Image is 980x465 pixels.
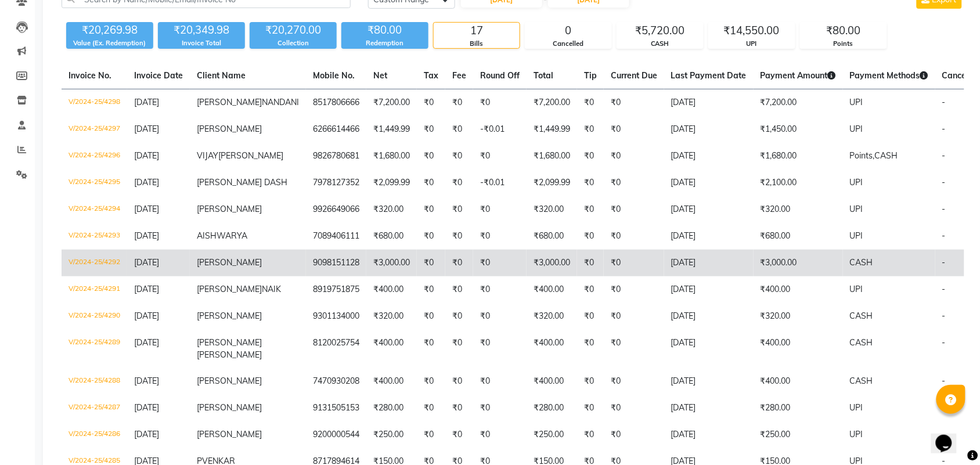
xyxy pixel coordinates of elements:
[445,303,473,330] td: ₹0
[62,395,127,421] td: V/2024-25/4287
[577,368,604,395] td: ₹0
[417,303,445,330] td: ₹0
[417,368,445,395] td: ₹0
[134,230,159,241] span: [DATE]
[604,250,664,276] td: ₹0
[197,177,287,188] span: [PERSON_NAME] DASH
[617,23,703,39] div: ₹5,720.00
[134,402,159,413] span: [DATE]
[527,196,577,223] td: ₹320.00
[850,284,863,294] span: UPI
[306,276,366,303] td: 8919751875
[604,116,664,143] td: ₹0
[445,421,473,448] td: ₹0
[197,376,262,386] span: [PERSON_NAME]
[473,196,527,223] td: ₹0
[604,170,664,196] td: ₹0
[664,421,754,448] td: [DATE]
[525,23,611,39] div: 0
[306,196,366,223] td: 9926649066
[527,330,577,368] td: ₹400.00
[664,276,754,303] td: [DATE]
[754,170,843,196] td: ₹2,100.00
[197,97,262,107] span: [PERSON_NAME]
[197,311,262,321] span: [PERSON_NAME]
[709,39,795,49] div: UPI
[527,368,577,395] td: ₹400.00
[664,116,754,143] td: [DATE]
[473,330,527,368] td: ₹0
[473,368,527,395] td: ₹0
[754,276,843,303] td: ₹400.00
[69,70,111,81] span: Invoice No.
[366,143,417,170] td: ₹1,680.00
[664,223,754,250] td: [DATE]
[604,368,664,395] td: ₹0
[445,276,473,303] td: ₹0
[527,276,577,303] td: ₹400.00
[801,23,887,39] div: ₹80.00
[942,376,946,386] span: -
[197,150,218,161] span: VIJAY
[664,395,754,421] td: [DATE]
[577,89,604,117] td: ₹0
[527,421,577,448] td: ₹250.00
[417,395,445,421] td: ₹0
[366,170,417,196] td: ₹2,099.99
[754,421,843,448] td: ₹250.00
[134,150,159,161] span: [DATE]
[480,70,520,81] span: Round Off
[262,284,281,294] span: NAIK
[473,421,527,448] td: ₹0
[306,421,366,448] td: 9200000544
[942,337,946,348] span: -
[445,223,473,250] td: ₹0
[850,402,863,413] span: UPI
[942,97,946,107] span: -
[134,257,159,268] span: [DATE]
[577,421,604,448] td: ₹0
[577,330,604,368] td: ₹0
[577,395,604,421] td: ₹0
[366,196,417,223] td: ₹320.00
[445,368,473,395] td: ₹0
[527,116,577,143] td: ₹1,449.99
[366,250,417,276] td: ₹3,000.00
[931,419,968,453] iframe: chat widget
[197,429,262,439] span: [PERSON_NAME]
[577,250,604,276] td: ₹0
[306,395,366,421] td: 9131505153
[417,223,445,250] td: ₹0
[197,257,262,268] span: [PERSON_NAME]
[664,170,754,196] td: [DATE]
[577,116,604,143] td: ₹0
[197,349,262,360] span: [PERSON_NAME]
[306,223,366,250] td: 7089406111
[158,22,245,38] div: ₹20,349.98
[754,223,843,250] td: ₹680.00
[134,337,159,348] span: [DATE]
[664,303,754,330] td: [DATE]
[473,303,527,330] td: ₹0
[62,116,127,143] td: V/2024-25/4297
[66,38,153,48] div: Value (Ex. Redemption)
[134,376,159,386] span: [DATE]
[604,276,664,303] td: ₹0
[417,276,445,303] td: ₹0
[850,204,863,214] span: UPI
[306,330,366,368] td: 8120025754
[754,196,843,223] td: ₹320.00
[250,22,337,38] div: ₹20,270.00
[577,303,604,330] td: ₹0
[942,124,946,134] span: -
[134,204,159,214] span: [DATE]
[527,303,577,330] td: ₹320.00
[473,89,527,117] td: ₹0
[754,250,843,276] td: ₹3,000.00
[417,143,445,170] td: ₹0
[754,330,843,368] td: ₹400.00
[942,257,946,268] span: -
[417,196,445,223] td: ₹0
[604,196,664,223] td: ₹0
[850,177,863,188] span: UPI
